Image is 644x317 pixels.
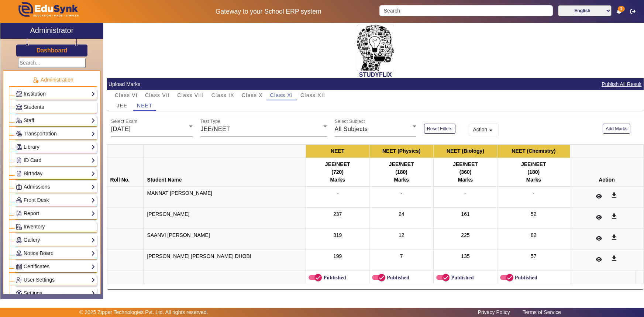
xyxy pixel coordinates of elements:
[16,104,22,110] img: Students.png
[500,168,567,176] div: (180)
[242,93,263,98] span: Class X
[618,6,625,12] span: 1
[610,234,618,241] mat-icon: get_app
[200,119,221,124] mat-label: Test Type
[115,93,138,98] span: Class VI
[450,275,473,281] label: Published
[36,46,68,54] a: Dashboard
[107,78,644,90] mat-card-header: Upload Marks
[379,5,552,16] input: Search
[461,232,469,238] span: 225
[400,190,402,196] span: -
[30,26,74,35] h2: Administrator
[18,58,86,68] input: Search...
[500,176,567,184] div: Marks
[497,158,570,187] th: JEE/NEET
[399,211,404,217] span: 24
[79,309,208,316] p: © 2025 Zipper Technologies Pvt. Ltd. All rights reserved.
[531,211,537,217] span: 52
[436,176,494,184] div: Marks
[270,93,293,98] span: Class XI
[333,232,342,238] span: 319
[306,145,369,158] th: NEET
[333,253,342,259] span: 199
[107,158,144,187] th: Roll No.
[369,145,434,158] th: NEET (Physics)
[145,93,170,98] span: Class VII
[474,307,514,317] a: Privacy Policy
[165,8,372,15] h5: Gateway to your School ERP system
[461,253,469,259] span: 135
[436,168,494,176] div: (360)
[300,93,325,98] span: Class XII
[24,104,44,110] span: Students
[107,71,644,78] h2: STUDYFLIX
[531,253,537,259] span: 57
[337,190,338,196] span: -
[335,126,368,132] span: All Subjects
[610,213,618,220] mat-icon: get_app
[533,190,535,196] span: -
[424,124,455,134] button: Reset Filters
[32,77,39,83] img: Administration.png
[117,103,127,108] span: JEE
[603,124,630,134] button: Add Marks
[487,127,495,134] mat-icon: arrow_drop_down
[111,119,137,124] mat-label: Select Exam
[601,80,642,89] button: Publish All Result
[111,126,131,132] span: [DATE]
[144,229,306,250] td: SAANVI [PERSON_NAME]
[369,158,434,187] th: JEE/NEET
[37,47,68,54] h3: Dashboard
[309,168,366,176] div: (720)
[469,124,499,136] button: Action
[570,158,644,187] th: Action
[372,176,431,184] div: Marks
[434,158,497,187] th: JEE/NEET
[519,307,565,317] a: Terms of Service
[24,224,45,230] span: Inventory
[333,211,342,217] span: 237
[144,250,306,271] td: [PERSON_NAME] [PERSON_NAME] DHOBI
[531,232,537,238] span: 82
[335,119,365,124] mat-label: Select Subject
[16,224,22,230] img: Inventory.png
[461,211,469,217] span: 161
[400,253,403,259] span: 7
[497,145,570,158] th: NEET (Chemistry)
[0,23,103,39] a: Administrator
[309,176,366,184] div: Marks
[610,192,618,199] mat-icon: get_app
[385,275,409,281] label: Published
[177,93,204,98] span: Class VIII
[465,190,466,196] span: -
[144,187,306,208] td: MANNAT [PERSON_NAME]
[144,158,306,187] th: Student Name
[200,126,230,132] span: JEE/NEET
[9,76,97,84] p: Administration
[357,25,394,71] img: 4+gAAAAZJREFUAwCLXB3QkCMzSAAAAABJRU5ErkJggg==
[610,255,618,262] mat-icon: get_app
[211,93,234,98] span: Class IX
[399,232,404,238] span: 12
[434,145,497,158] th: NEET (Biology)
[144,208,306,229] td: [PERSON_NAME]
[306,158,369,187] th: JEE/NEET
[322,275,346,281] label: Published
[372,168,431,176] div: (180)
[137,103,152,108] span: NEET
[16,103,95,111] a: Students
[513,275,537,281] label: Published
[16,223,95,231] a: Inventory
